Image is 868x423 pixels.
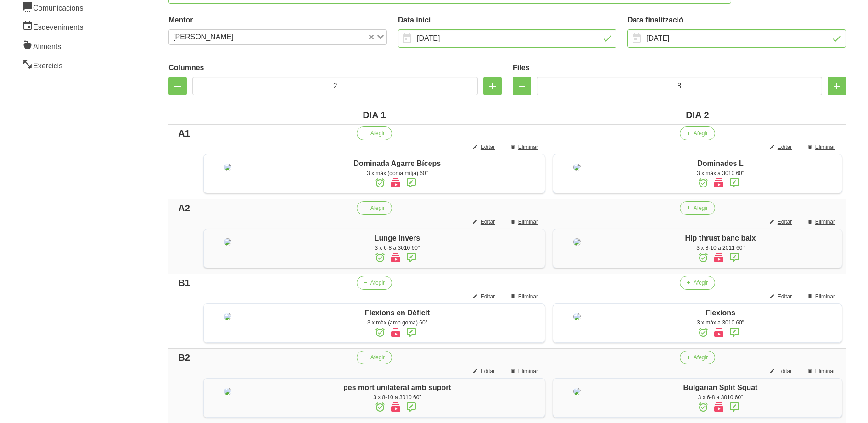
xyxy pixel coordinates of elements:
img: 8ea60705-12ae-42e8-83e1-4ba62b1261d5%2Factivities%2F22699-dominades-l-jpg.jpg [573,164,581,171]
button: Editar [467,140,502,154]
button: Editar [467,215,502,229]
span: Hip thrust banc baix [685,234,756,242]
a: Esdeveniments [17,16,119,36]
span: Flexions [706,309,735,317]
button: Editar [764,140,799,154]
span: Editar [778,292,792,301]
button: Afegir [357,126,392,140]
button: Afegir [680,201,715,215]
button: Afegir [680,276,715,290]
button: Eliminar [504,290,545,303]
span: Lunge Invers [375,234,420,242]
button: Editar [764,215,799,229]
span: Editar [481,367,495,375]
img: 8ea60705-12ae-42e8-83e1-4ba62b1261d5%2Factivities%2F42794-flexions-jpg.jpg [573,313,581,320]
div: DIA 2 [553,108,842,122]
span: Eliminar [815,367,835,375]
input: Search for option [237,32,367,43]
span: pes mort unilateral amb suport [343,384,451,391]
a: Aliments [17,36,119,55]
button: Afegir [357,201,392,215]
div: 3 x 8-10 a 3010 60" [254,393,540,401]
button: Eliminar [801,140,842,154]
div: A1 [172,126,196,140]
label: Data inici [398,15,616,26]
span: Editar [481,218,495,226]
label: Mentor [168,15,387,26]
button: Afegir [680,126,715,140]
button: Eliminar [504,140,545,154]
span: Afegir [370,129,385,137]
span: Afegir [370,204,385,212]
div: DIA 1 [203,108,545,122]
span: Afegir [370,353,385,362]
div: Search for option [168,29,387,45]
div: 3 x 6-8 a 3010 60" [254,244,540,252]
span: Dominada Agarre Bíceps [354,159,441,167]
div: 3 x 6-8 a 3010 60" [604,393,837,401]
span: Eliminar [518,218,538,226]
label: Columnes [168,62,502,73]
img: 8ea60705-12ae-42e8-83e1-4ba62b1261d5%2Factivities%2F32352-dominada-biceps-jpg.jpg [224,164,231,171]
button: Eliminar [504,364,545,378]
img: 8ea60705-12ae-42e8-83e1-4ba62b1261d5%2Factivities%2Fdelcline%20bench%20hip%20thrust.jpg [573,238,581,246]
button: Afegir [680,351,715,364]
button: Editar [467,364,502,378]
span: Editar [778,218,792,226]
button: Afegir [357,351,392,364]
span: Eliminar [815,292,835,301]
div: 3 x màx (goma mitja) 60" [254,169,540,177]
img: 8ea60705-12ae-42e8-83e1-4ba62b1261d5%2Factivities%2F26523-flexions-en-deficit-jpg.jpg [224,313,231,320]
span: Eliminar [815,218,835,226]
span: Eliminar [518,143,538,151]
div: B1 [172,276,196,290]
button: Eliminar [504,215,545,229]
button: Afegir [357,276,392,290]
span: Afegir [694,279,708,287]
img: 8ea60705-12ae-42e8-83e1-4ba62b1261d5%2Factivities%2F53447-bulgarian-squat-jpg.jpg [573,388,581,395]
button: Editar [467,290,502,303]
span: Editar [481,143,495,151]
img: 8ea60705-12ae-42e8-83e1-4ba62b1261d5%2Factivities%2Fhand%20supproted%20single%20leg%20romanian%20... [224,388,231,395]
label: Files [513,62,846,73]
span: Eliminar [815,143,835,151]
span: Dominades L [697,159,743,167]
a: Exercicis [17,55,119,74]
img: 8ea60705-12ae-42e8-83e1-4ba62b1261d5%2Factivities%2F16456-lunge-jpg.jpg [224,238,231,246]
span: Afegir [694,204,708,212]
button: Editar [764,364,799,378]
span: Eliminar [518,367,538,375]
span: Afegir [694,129,708,137]
div: 3 x màx (amb goma) 60" [254,319,540,327]
button: Eliminar [801,364,842,378]
span: Eliminar [518,292,538,301]
button: Eliminar [801,215,842,229]
button: Eliminar [801,290,842,303]
span: Afegir [694,353,708,362]
span: Editar [778,367,792,375]
div: 3 x màx a 3010 60" [604,319,837,327]
div: B2 [172,351,196,364]
span: Flexions en Dèficit [365,309,430,317]
div: 3 x 8-10 a 2011 60" [604,244,837,252]
span: Editar [778,143,792,151]
div: 3 x màx a 3010 60" [604,169,837,177]
span: Afegir [370,279,385,287]
span: Bulgarian Split Squat [683,384,758,391]
label: Data finalització [627,15,846,26]
span: [PERSON_NAME] [171,32,236,43]
button: Clear Selected [369,34,374,41]
span: Editar [481,292,495,301]
div: A2 [172,201,196,215]
button: Editar [764,290,799,303]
